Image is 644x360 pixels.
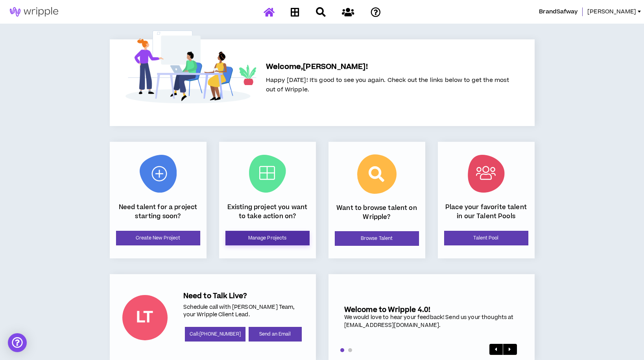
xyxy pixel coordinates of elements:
div: Lauren-Bridget T. [122,295,168,340]
p: Place your favorite talent in our Talent Pools [444,203,528,221]
p: Want to browse talent on Wripple? [335,204,419,221]
p: Schedule call with [PERSON_NAME] Team, your Wripple Client Lead. [183,304,303,319]
span: BrandSafway [539,7,578,16]
a: Browse Talent [335,231,419,246]
h5: Welcome, [PERSON_NAME] ! [266,61,509,72]
img: Current Projects [249,155,286,193]
h5: Need to Talk Live? [183,292,303,300]
p: Existing project you want to take action on? [225,203,310,221]
a: Create New Project [116,231,200,245]
img: New Project [140,155,177,193]
h5: Welcome to Wripple 4.0! [344,306,519,314]
div: Open Intercom Messenger [8,333,27,352]
span: [PERSON_NAME] [587,7,636,16]
div: LT [136,310,154,325]
p: Need talent for a project starting soon? [116,203,200,221]
a: Call:[PHONE_NUMBER] [185,327,245,341]
div: We would love to hear your feedback! Send us your thoughts at [EMAIL_ADDRESS][DOMAIN_NAME]. [344,314,519,329]
a: Talent Pool [444,231,528,245]
a: Send an Email [249,327,302,341]
span: Happy [DATE]! It's good to see you again. Check out the links below to get the most out of Wripple. [266,76,509,94]
img: Talent Pool [468,155,505,193]
a: Manage Projects [225,231,310,245]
